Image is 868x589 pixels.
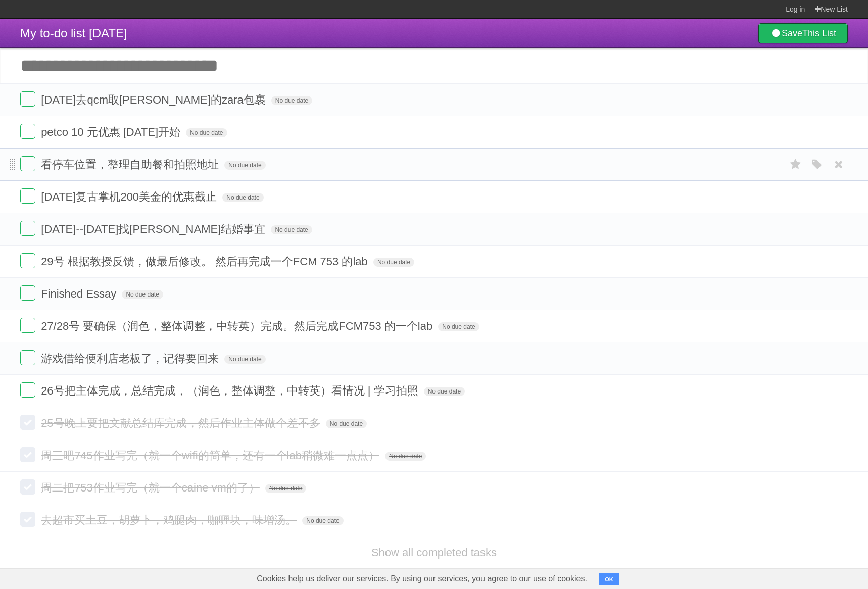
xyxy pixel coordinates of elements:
[247,569,597,589] span: Cookies help us deliver our services. By using our services, you agree to our use of cookies.
[20,415,35,430] label: Done
[20,124,35,139] label: Done
[424,387,465,396] span: No due date
[41,417,322,429] span: 25号晚上要把文献总结库完成，然后作业主体做个差不多
[20,479,35,495] label: Done
[385,452,426,461] span: No due date
[41,158,221,171] span: 看停车位置，整理自助餐和拍照地址
[41,352,221,365] span: 游戏借给便利店老板了，记得要回来
[224,161,265,170] span: No due date
[302,516,343,525] span: No due date
[41,255,370,268] span: 29号 根据教授反馈，做最后修改。 然后再完成一个FCM 753 的lab
[20,188,35,204] label: Done
[599,573,619,585] button: OK
[41,93,268,106] span: [DATE]去qcm取[PERSON_NAME]的zara包裹
[41,481,262,494] span: 周二把753作业写完（就一个caine vm的了）
[41,384,420,397] span: 26号把主体完成，总结完成，（润色，整体调整，中转英）看情况 | 学习拍照
[41,223,268,235] span: [DATE]--[DATE]找[PERSON_NAME]结婚事宜
[20,285,35,301] label: Done
[373,258,414,267] span: No due date
[20,156,35,171] label: Done
[371,546,497,559] a: Show all completed tasks
[20,91,35,107] label: Done
[41,126,183,138] span: petco 10 元优惠 [DATE]开始
[802,28,836,38] b: This List
[122,290,163,299] span: No due date
[20,26,127,40] span: My to-do list [DATE]
[20,221,35,236] label: Done
[224,355,265,364] span: No due date
[41,449,382,462] span: 周三吧745作业写完（就一个wifi的简单，还有一个lab稍微难一点点）
[20,512,35,527] label: Done
[265,484,306,493] span: No due date
[41,190,219,203] span: [DATE]复古掌机200美金的优惠截止
[41,320,435,332] span: 27/28号 要确保（润色，整体调整，中转英）完成。然后完成FCM753 的一个lab
[186,128,227,137] span: No due date
[20,447,35,462] label: Done
[20,253,35,268] label: Done
[758,23,848,43] a: SaveThis List
[786,156,805,173] label: Star task
[20,382,35,398] label: Done
[271,225,312,234] span: No due date
[20,350,35,365] label: Done
[222,193,263,202] span: No due date
[438,322,479,331] span: No due date
[41,514,299,526] span: 去超市买土豆，胡萝卜，鸡腿肉，咖喱块，味增汤。
[41,287,119,300] span: Finished Essay
[326,419,367,428] span: No due date
[271,96,312,105] span: No due date
[20,318,35,333] label: Done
